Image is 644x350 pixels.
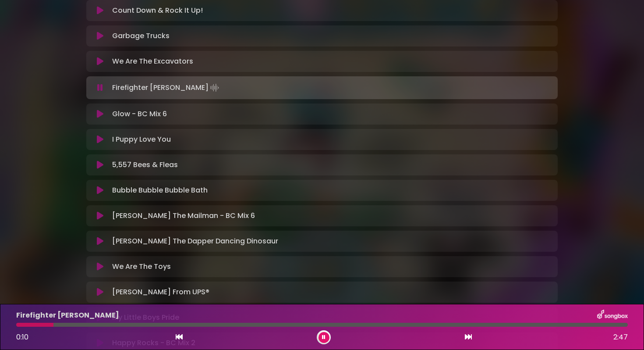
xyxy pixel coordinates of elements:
[112,261,171,272] p: We Are The Toys
[112,5,203,16] p: Count Down & Rock It Up!
[16,310,119,321] p: Firefighter [PERSON_NAME]
[597,310,628,321] img: songbox-logo-white.png
[209,82,221,94] img: waveform4.gif
[112,82,221,94] p: Firefighter [PERSON_NAME]
[112,134,171,145] p: I Puppy Love You
[112,56,193,67] p: We Are The Excavators
[112,236,278,246] p: [PERSON_NAME] The Dapper Dancing Dinosaur
[112,185,208,196] p: Bubble Bubble Bubble Bath
[112,109,167,119] p: Glow - BC Mix 6
[112,211,255,221] p: [PERSON_NAME] The Mailman - BC Mix 6
[613,332,628,343] span: 2:47
[16,332,28,342] span: 0:10
[112,287,209,297] p: [PERSON_NAME] From UPS®
[112,160,178,170] p: 5,557 Bees & Fleas
[112,31,170,41] p: Garbage Trucks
